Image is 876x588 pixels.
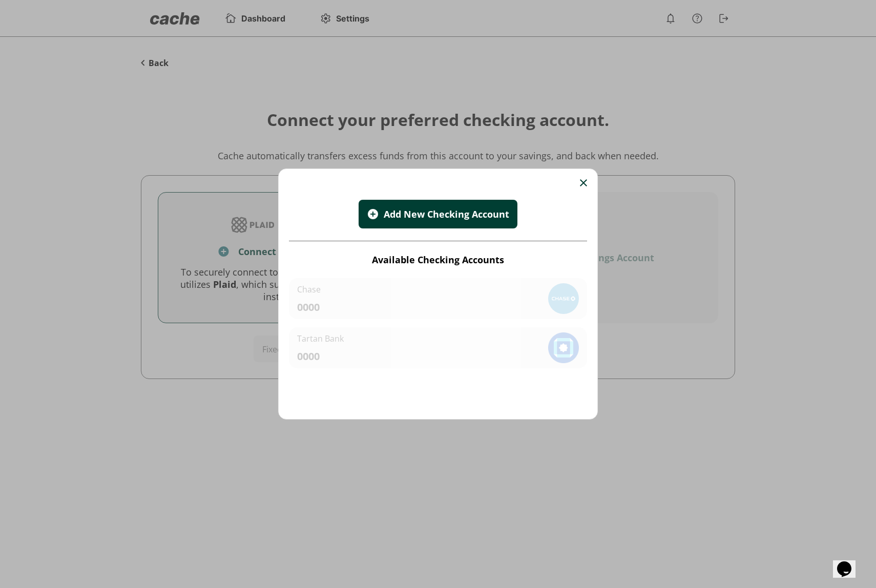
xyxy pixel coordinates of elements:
div: 0000 [297,349,344,363]
div: This account is already associated with an active automation. Please select another account. [289,327,587,368]
iframe: chat widget [833,547,866,578]
div: Chase [297,284,321,295]
img: close button [580,179,587,186]
div: Available Checking Accounts [289,241,587,266]
img: Bank Logo [548,332,579,363]
div: This account is already associated with an active automation. Please select another account. [289,278,587,319]
div: Tartan Bank [297,333,344,344]
div: 0000 [297,300,321,314]
div: Add New Checking Account [383,208,509,220]
img: Bank Logo [548,283,579,314]
img: plus icon [367,208,379,220]
button: plus iconAdd New Checking Account [359,200,517,228]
